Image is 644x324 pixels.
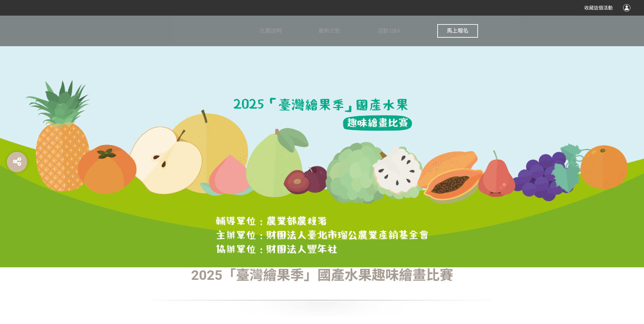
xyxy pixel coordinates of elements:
span: 馬上報名 [447,28,468,34]
h1: 2025「臺灣繪果季」國產水果趣味繪畫比賽 [152,267,492,284]
span: 比賽說明 [260,28,281,34]
img: 2025「臺灣繪果季」國產水果趣味繪畫比賽 [220,91,424,193]
span: 最新公告 [318,28,340,34]
span: 活動 Q&A [378,28,400,34]
span: 收藏這個活動 [584,5,613,11]
a: 比賽說明 [260,16,281,46]
button: 馬上報名 [437,24,478,38]
a: 活動 Q&A [378,16,400,46]
a: 最新公告 [318,16,340,46]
